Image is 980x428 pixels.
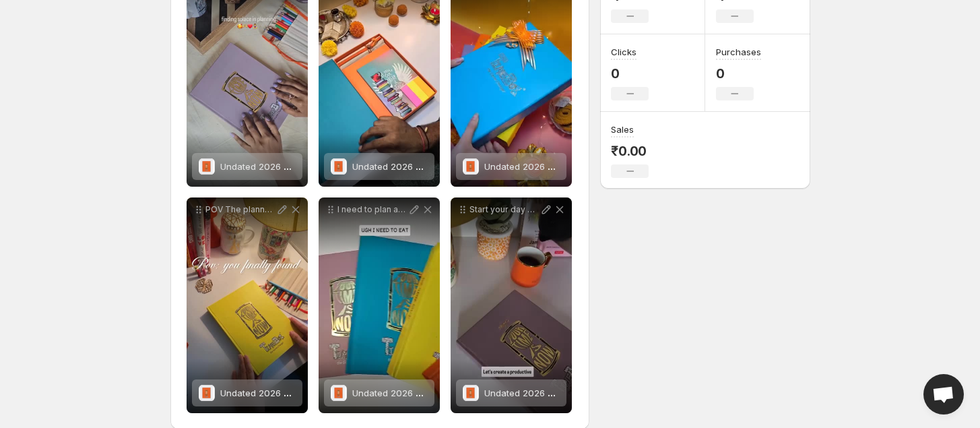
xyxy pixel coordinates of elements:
[319,197,440,413] div: I need to plan and then I planned From chaos to clarity with TimeBoxUndated 2026 GameChanger Plan...
[220,161,381,172] span: Undated 2026 GameChanger Planner
[352,388,513,398] span: Undated 2026 GameChanger Planner
[716,45,761,59] h3: Purchases
[205,204,275,215] p: POV The planner that actually keeps up with your life Not the other way around Because planning i...
[611,45,636,59] h3: Clicks
[484,161,645,172] span: Undated 2026 GameChanger Planner
[923,374,964,415] div: Open chat
[220,388,381,398] span: Undated 2026 GameChanger Planner
[337,204,407,215] p: I need to plan and then I planned From chaos to clarity with TimeBox
[187,197,308,413] div: POV The planner that actually keeps up with your life Not the other way around Because planning i...
[611,123,634,136] h3: Sales
[352,161,513,172] span: Undated 2026 GameChanger Planner
[484,388,645,398] span: Undated 2026 GameChanger Planner
[469,204,540,215] p: Start your day with purpose using the TimeBox Game Changer Planner Set your goals prioritize task...
[716,65,761,82] p: 0
[611,143,649,159] p: ₹0.00
[451,197,572,413] div: Start your day with purpose using the TimeBox Game Changer Planner Set your goals prioritize task...
[611,65,649,82] p: 0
